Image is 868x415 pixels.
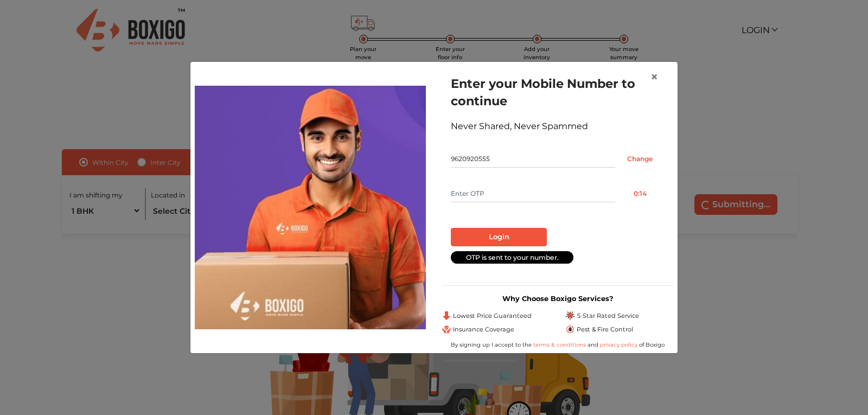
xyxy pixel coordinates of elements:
div: Never Shared, Never Spammed [451,120,665,133]
button: Close [642,62,667,92]
a: terms & conditions [533,341,588,348]
input: Mobile No [451,150,615,168]
span: × [650,69,658,85]
button: 0:14 [615,185,665,202]
div: By signing up I accept to the and of Boxigo [442,341,673,349]
span: 5 Star Rated Service [577,311,639,321]
span: Lowest Price Guaranteed [453,311,532,321]
h1: Enter your Mobile Number to continue [451,75,665,110]
span: Insurance Coverage [453,325,514,334]
input: Change [615,150,665,168]
button: Login [451,228,547,246]
h3: Why Choose Boxigo Services? [442,295,673,303]
input: Enter OTP [451,185,615,202]
span: Pest & Fire Control [577,325,633,334]
img: relocation-img [195,86,426,329]
div: OTP is sent to your number. [451,251,573,264]
a: privacy policy [598,341,639,348]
